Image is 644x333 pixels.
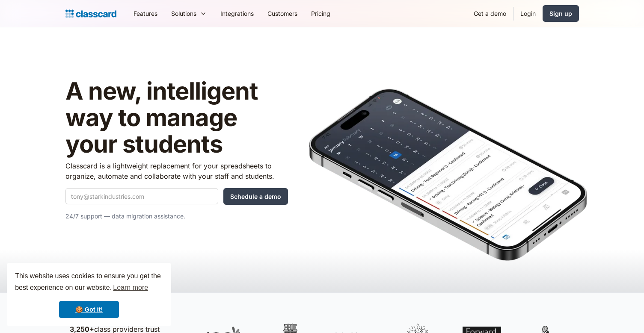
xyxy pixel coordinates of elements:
[65,161,288,181] p: Classcard is a lightweight replacement for your spreadsheets to organize, automate and collaborat...
[223,188,288,205] input: Schedule a demo
[304,4,337,23] a: Pricing
[65,8,116,20] a: Logo
[112,281,149,294] a: learn more about cookies
[65,188,218,204] input: tony@starkindustries.com
[214,4,261,23] a: Integrations
[467,4,513,23] a: Get a demo
[164,4,214,23] div: Solutions
[15,271,163,294] span: This website uses cookies to ensure you get the best experience on our website.
[7,263,171,326] div: cookieconsent
[65,78,288,157] h1: A new, intelligent way to manage your students
[513,4,543,23] a: Login
[59,301,119,318] a: dismiss cookie message
[127,4,164,23] a: Features
[65,211,288,221] p: 24/7 support — data migration assistance.
[543,5,579,22] a: Sign up
[549,9,572,18] div: Sign up
[65,188,288,205] form: Quick Demo Form
[171,9,196,18] div: Solutions
[261,4,304,23] a: Customers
